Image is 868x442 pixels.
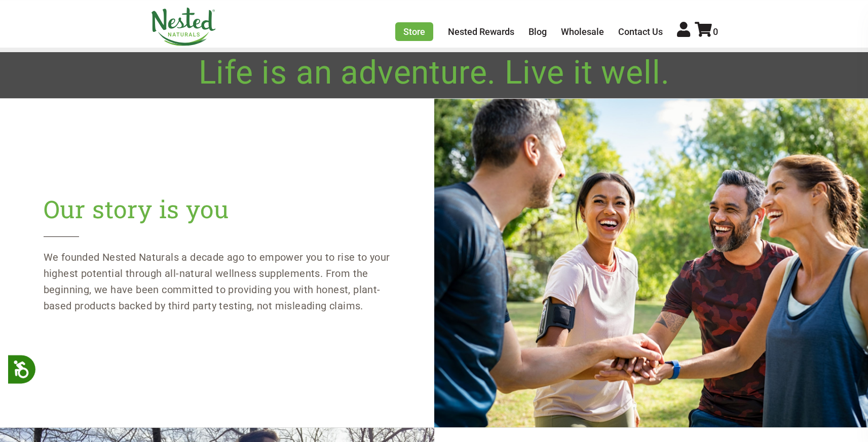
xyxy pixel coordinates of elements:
[44,194,391,237] h2: Our story is you
[448,26,514,37] a: Nested Rewards
[44,249,391,314] p: We founded Nested Naturals a decade ago to empower you to rise to your highest potential through ...
[561,26,604,37] a: Wholesale
[713,26,718,37] span: 0
[150,8,216,46] img: Nested Naturals
[529,26,547,37] a: Blog
[395,22,433,41] a: Store
[695,26,718,37] a: 0
[618,26,663,37] a: Contact Us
